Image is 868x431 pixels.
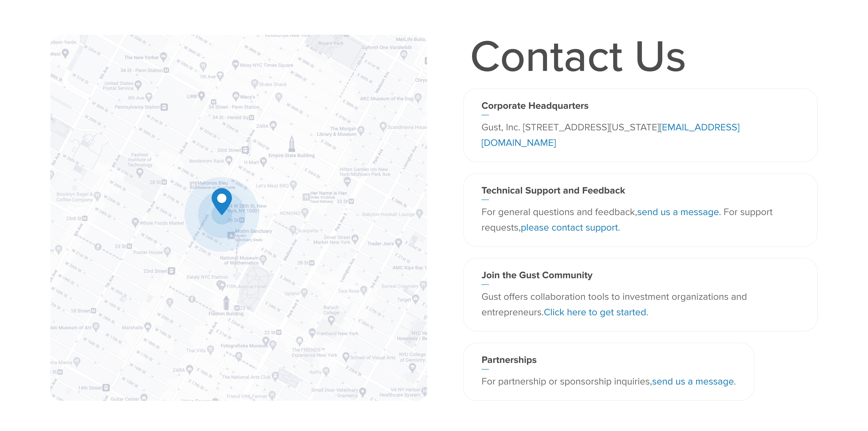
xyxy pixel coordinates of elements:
[463,35,693,79] h1: Contact Us
[652,376,734,387] a: send us a message
[482,100,799,115] h3: Corporate Headquarters
[482,289,799,320] p: Gust offers collaboration tools to investment organizations and entrepreneurs. .
[521,222,618,233] a: please contact support
[637,206,719,218] a: send us a message
[482,204,799,235] p: For general questions and feedback, . For support requests, .
[482,119,799,151] p: Gust, Inc. [STREET_ADDRESS][US_STATE]
[482,185,799,200] h3: Technical Support and Feedback
[482,354,736,370] h3: Partnerships
[482,122,740,148] a: [EMAIL_ADDRESS][DOMAIN_NAME]
[50,35,427,401] img: Map
[482,269,799,285] h3: Join the Gust Community
[482,374,736,389] p: For partnership or sponsorship inquiries, .
[544,306,646,318] a: Click here to get started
